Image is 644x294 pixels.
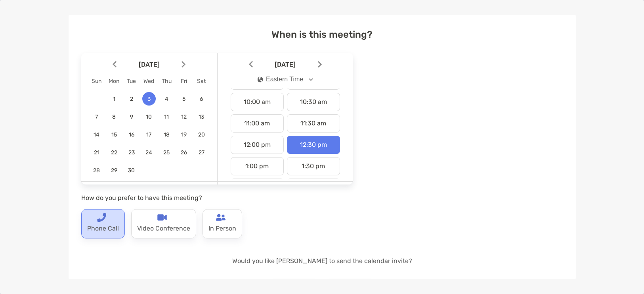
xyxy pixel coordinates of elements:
span: 27 [195,149,208,156]
span: 29 [107,167,121,174]
div: Sun [88,78,105,85]
div: 10:00 am [231,93,284,111]
p: How do you prefer to have this meeting? [81,193,353,203]
div: Fri [175,78,193,85]
span: 19 [177,131,191,138]
span: 26 [177,149,191,156]
p: Would you like [PERSON_NAME] to send the calendar invite? [81,256,563,266]
span: 20 [195,131,208,138]
span: 21 [90,149,103,156]
div: Eastern Time [257,76,303,83]
div: 12:30 pm [287,136,340,154]
img: Arrow icon [113,61,117,68]
span: 11 [160,113,173,120]
h4: When is this meeting? [81,29,563,40]
span: 3 [142,96,156,102]
span: 13 [195,113,208,120]
span: 22 [107,149,121,156]
span: [DATE] [118,61,180,68]
p: Video Conference [137,222,190,235]
div: 10:30 am [287,93,340,111]
div: 12:00 pm [231,136,284,154]
div: Mon [105,78,123,85]
div: Sat [193,78,210,85]
span: 16 [125,131,138,138]
div: 1:00 pm [231,157,284,175]
div: 2:30 pm [287,179,340,197]
img: Arrow icon [249,61,253,68]
div: 1:30 pm [287,157,340,175]
span: 7 [90,113,103,120]
span: 4 [160,96,173,102]
img: type-call [97,213,106,222]
span: [DATE] [254,61,316,68]
div: 11:00 am [231,114,284,133]
span: 24 [142,149,156,156]
button: iconEastern Time [250,70,320,88]
span: 2 [125,96,138,102]
span: 9 [125,113,138,120]
img: type-call [157,213,167,222]
img: Open dropdown arrow [308,78,313,81]
span: 18 [160,131,173,138]
div: Thu [158,78,175,85]
div: Wed [140,78,158,85]
img: type-call [216,213,225,222]
span: 23 [125,149,138,156]
span: 5 [177,96,191,102]
div: Tue [123,78,140,85]
span: 25 [160,149,173,156]
img: Arrow icon [182,61,185,68]
span: 30 [125,167,138,174]
span: 12 [177,113,191,120]
span: 8 [107,113,121,120]
span: 10 [142,113,156,120]
img: Arrow icon [318,61,322,68]
div: 2:00 pm [231,179,284,197]
span: 6 [195,96,208,102]
span: 14 [90,131,103,138]
img: icon [257,77,263,83]
p: Phone Call [87,222,119,235]
p: In Person [208,222,236,235]
span: 1 [107,96,121,102]
span: 17 [142,131,156,138]
span: 28 [90,167,103,174]
div: 11:30 am [287,114,340,133]
span: 15 [107,131,121,138]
